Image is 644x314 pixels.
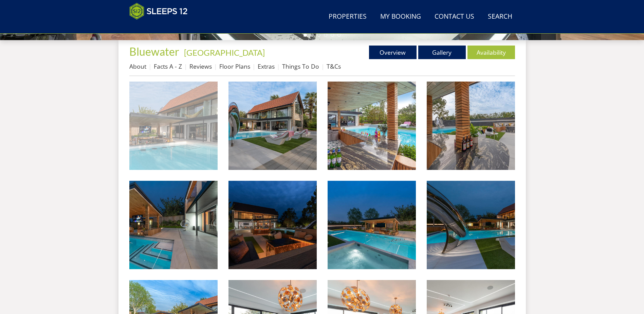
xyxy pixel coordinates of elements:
a: Reviews [189,62,212,70]
a: Overview [369,46,417,59]
a: [GEOGRAPHIC_DATA] [184,48,265,57]
a: Properties [326,9,369,24]
span: - [181,48,265,57]
a: My Booking [378,9,424,24]
a: Floor Plans [219,62,250,70]
img: Bluewater - The holiday vibe is riding high at this luxury large group holiday house [427,82,515,170]
span: Bluewater [129,45,179,58]
a: Contact Us [432,9,477,24]
a: Bluewater [129,45,181,58]
img: Sleeps 12 [129,3,188,20]
a: Search [485,9,515,24]
a: Availability [467,46,515,59]
img: Bluewater - There's a poolside kitchen for cocktails and barbecues [328,82,416,170]
img: Bluewater: For luxury large group holidays in Somerset [228,82,317,170]
img: Bluewater - Swim up to the bar, take a perch and sip a cocktail in the sun [129,181,218,269]
iframe: Customer reviews powered by Trustpilot [126,24,197,30]
img: Bluewater - Swim beneath the stars, or chillax in the hot tub [328,181,416,269]
a: Extras [258,62,275,70]
a: Facts A - Z [154,62,182,70]
a: Things To Do [282,62,319,70]
img: Bluewater: Luxury holiday house near Bath and Bristol [129,82,218,170]
a: T&Cs [327,62,341,70]
img: Bluewater: Relaxing on the evening terrace [228,181,317,269]
a: Gallery [418,46,466,59]
img: Bluewater: A stunning villa style holiday house sleeping up to 14 [427,181,515,269]
a: About [129,62,146,70]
